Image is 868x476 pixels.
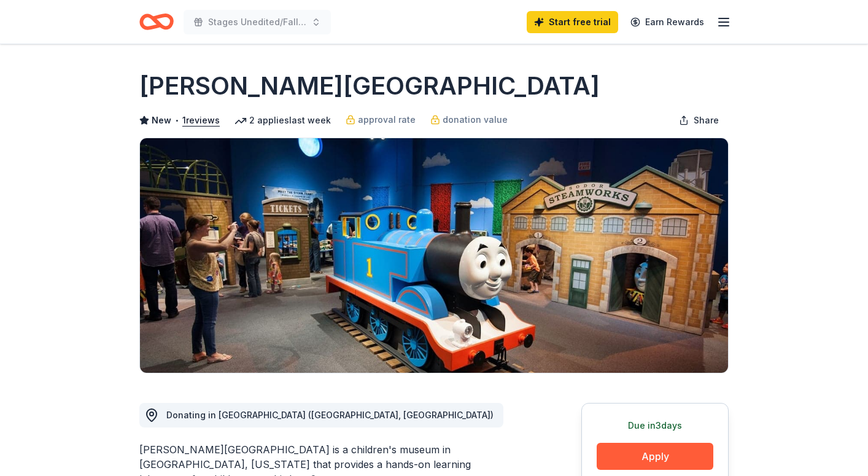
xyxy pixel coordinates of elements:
span: Stages Unedited/Fall Fundraiser [208,15,306,29]
span: • [175,115,179,125]
a: Earn Rewards [623,11,711,33]
button: 1reviews [182,113,220,128]
button: Share [669,108,729,133]
span: approval rate [358,112,416,127]
button: Apply [597,443,713,470]
a: approval rate [346,112,416,127]
span: Donating in [GEOGRAPHIC_DATA] ([GEOGRAPHIC_DATA], [GEOGRAPHIC_DATA]) [166,410,494,420]
a: Start free trial [527,11,618,33]
a: Home [139,7,174,36]
span: Share [694,113,719,128]
img: Image for Kohl Children's Museum [140,138,728,373]
a: donation value [430,112,508,127]
span: New [152,113,171,128]
button: Stages Unedited/Fall Fundraiser [184,10,331,34]
h1: [PERSON_NAME][GEOGRAPHIC_DATA] [139,69,600,103]
div: Due in 3 days [597,418,713,433]
div: 2 applies last week [234,113,331,128]
span: donation value [443,112,508,127]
